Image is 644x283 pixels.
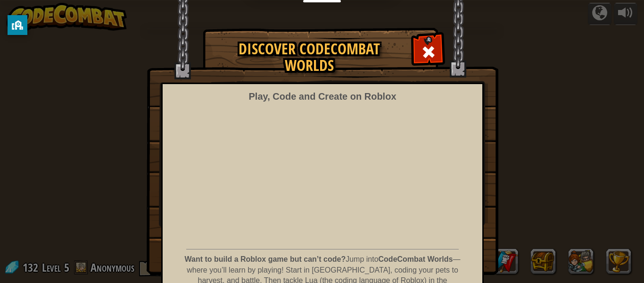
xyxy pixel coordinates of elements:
strong: Want to build a Roblox game but can’t code? [185,255,346,263]
strong: CodeCombat Worlds [379,255,453,263]
h1: Discover CodeCombat Worlds [213,41,406,74]
div: Play, Code and Create on Roblox [248,90,396,103]
button: privacy banner [8,15,27,35]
